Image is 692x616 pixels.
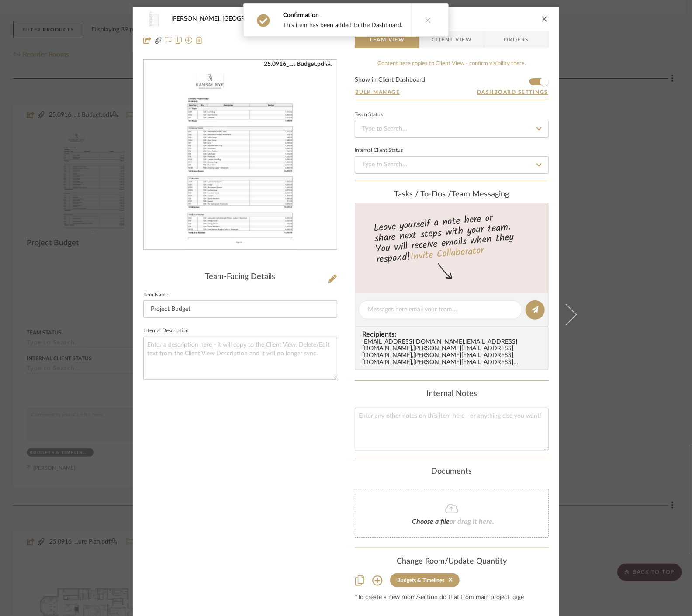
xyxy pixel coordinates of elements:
[355,120,549,138] input: Type to Search…
[183,60,298,250] img: 7b761052-05ac-4b86-aa1f-51e6145661e8_436x436.jpg
[394,190,452,198] span: Tasks / To-Dos /
[355,59,549,68] div: Content here copies to Client View - confirm visibility there.
[450,518,494,525] span: or drag it here.
[477,88,549,96] button: Dashboard Settings
[355,156,549,174] input: Type to Search…
[355,594,549,601] div: *To create a new room/section do that from main project page
[362,330,545,338] span: Recipients:
[362,339,545,367] div: [EMAIL_ADDRESS][DOMAIN_NAME] , [EMAIL_ADDRESS][DOMAIN_NAME] , [PERSON_NAME][EMAIL_ADDRESS][DOMAIN...
[143,272,337,282] div: Team-Facing Details
[355,389,549,399] div: Internal Notes
[171,16,289,22] span: [PERSON_NAME], [GEOGRAPHIC_DATA]
[144,60,337,250] div: 0
[412,518,450,525] span: Choose a file
[355,557,549,567] div: Change Room/Update Quantity
[355,88,401,96] button: Bulk Manage
[283,11,402,20] div: Confirmation
[354,209,550,267] div: Leave yourself a note here or share next steps with your team. You will receive emails when they ...
[143,329,189,333] label: Internal Description
[410,243,484,265] a: Invite Collaborator
[143,300,337,318] input: Enter Item Name
[143,293,168,297] label: Item Name
[355,190,549,200] div: team Messaging
[541,15,549,23] button: close
[432,31,472,48] span: Client View
[355,148,403,153] div: Internal Client Status
[143,10,164,28] img: 7b761052-05ac-4b86-aa1f-51e6145661e8_48x40.jpg
[283,21,402,29] div: This item has been added to the Dashboard.
[264,60,332,68] div: 25.0916_...t Budget.pdf
[355,467,549,477] div: Documents
[196,37,203,44] img: Remove from project
[355,113,383,117] div: Team Status
[397,577,444,583] div: Budgets & Timelines
[494,31,539,48] span: Orders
